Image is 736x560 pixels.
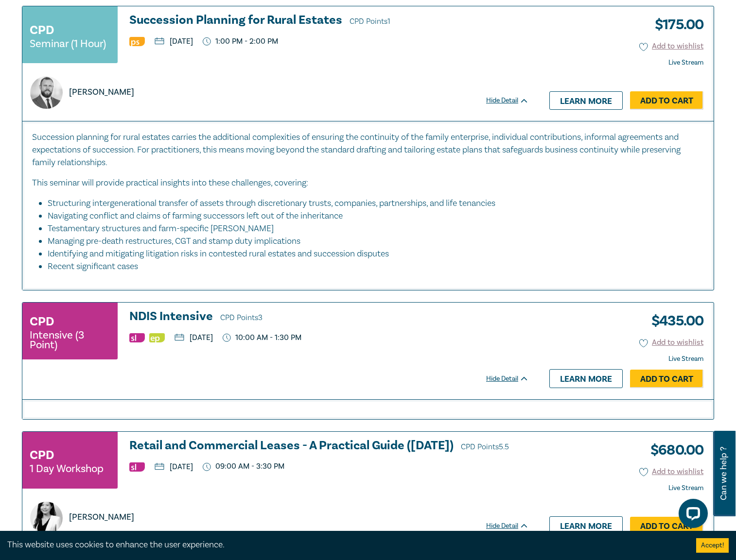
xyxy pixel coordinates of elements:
[461,442,509,452] span: CPD Points 5.5
[7,539,682,551] div: This website uses cookies to enhance the user experience.
[668,355,703,363] strong: Live Stream
[639,337,704,348] button: Add to wishlist
[668,484,703,492] strong: Live Stream
[671,495,712,536] iframe: LiveChat chat widget
[719,437,728,510] span: Can we help ?
[48,260,704,273] li: Recent significant cases
[69,511,134,524] p: [PERSON_NAME]
[639,41,704,52] button: Add to wishlist
[639,466,704,477] button: Add to wishlist
[30,39,106,49] small: Seminar (1 Hour)
[155,463,193,471] p: [DATE]
[48,197,694,210] li: Structuring intergenerational transfer of assets through discretionary trusts, companies, partner...
[155,37,193,45] p: [DATE]
[129,462,145,472] img: Substantive Law
[30,464,104,474] small: 1 Day Workshop
[223,333,301,342] p: 10:00 AM - 1:30 PM
[630,517,703,535] a: Add to Cart
[486,521,540,531] div: Hide Detail
[129,310,529,324] a: NDIS Intensive CPD Points3
[644,310,703,332] h3: $ 435.00
[203,37,278,46] p: 1:00 PM - 2:00 PM
[32,177,704,189] p: This seminar will provide practical insights into these challenges, covering:
[48,210,694,222] li: Navigating conflict and claims of farming successors left out of the inheritance
[549,516,623,535] a: Learn more
[30,313,54,330] h3: CPD
[175,334,213,341] p: [DATE]
[48,248,694,260] li: Identifying and mitigating litigation risks in contested rural estates and succession disputes
[630,370,703,388] a: Add to Cart
[129,14,529,28] h3: Succession Planning for Rural Estates
[696,538,729,553] button: Accept cookies
[30,21,54,39] h3: CPD
[129,439,529,454] h3: Retail and Commercial Leases - A Practical Guide ([DATE])
[630,91,703,110] a: Add to Cart
[30,502,63,534] img: https://s3.ap-southeast-2.amazonaws.com/leo-cussen-store-production-content/Contacts/Grace%20Xiao...
[32,131,704,169] p: Succession planning for rural estates carries the additional complexities of ensuring the continu...
[549,369,623,388] a: Learn more
[48,235,694,248] li: Managing pre-death restructures, CGT and stamp duty implications
[220,313,263,322] span: CPD Points 3
[486,374,540,384] div: Hide Detail
[486,96,540,105] div: Hide Detail
[668,58,703,67] strong: Live Stream
[648,14,703,36] h3: $ 175.00
[203,462,284,471] p: 09:00 AM - 3:30 PM
[69,86,134,99] p: [PERSON_NAME]
[149,333,165,342] img: Ethics & Professional Responsibility
[30,76,63,109] img: https://s3.ap-southeast-2.amazonaws.com/lc-presenter-images/Jack%20Conway.jpg
[549,91,623,110] a: Learn more
[643,439,703,461] h3: $ 680.00
[30,330,110,350] small: Intensive (3 Point)
[129,37,145,46] img: Professional Skills
[129,439,529,454] a: Retail and Commercial Leases - A Practical Guide ([DATE]) CPD Points5.5
[129,333,145,342] img: Substantive Law
[129,14,529,28] a: Succession Planning for Rural Estates CPD Points1
[48,222,694,235] li: Testamentary structures and farm-specific [PERSON_NAME]
[129,310,529,324] h3: NDIS Intensive
[350,17,390,26] span: CPD Points 1
[30,446,54,464] h3: CPD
